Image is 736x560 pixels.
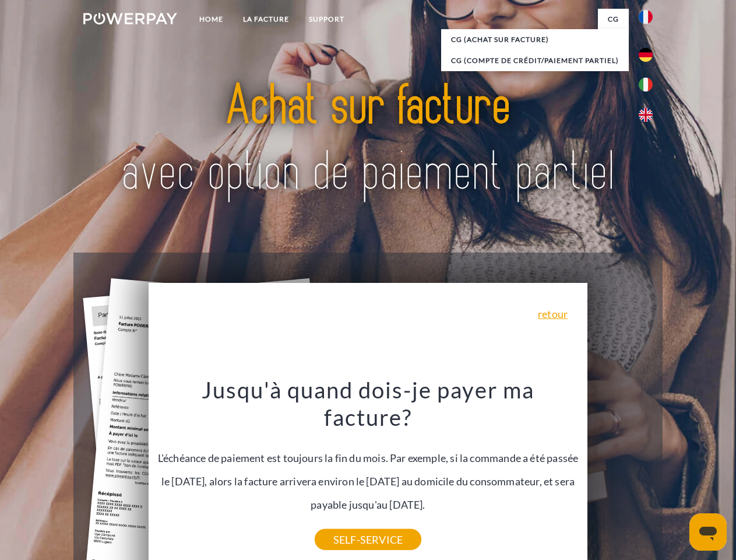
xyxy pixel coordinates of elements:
[538,309,568,319] a: retour
[598,9,629,30] a: CG
[441,50,629,71] a: CG (Compte de crédit/paiement partiel)
[156,376,581,432] h3: Jusqu'à quand dois-je payer ma facture?
[83,13,177,24] img: logo-powerpay-white.svg
[689,513,727,551] iframe: Bouton de lancement de la fenêtre de messagerie
[111,56,625,223] img: title-powerpay_fr.svg
[639,48,653,62] img: de
[156,376,581,540] div: L'échéance de paiement est toujours la fin du mois. Par exemple, si la commande a été passée le [...
[299,9,354,30] a: Support
[315,529,421,550] a: SELF-SERVICE
[189,9,233,30] a: Home
[639,108,653,122] img: en
[639,10,653,24] img: fr
[441,29,629,50] a: CG (achat sur facture)
[233,9,299,30] a: LA FACTURE
[639,78,653,92] img: it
